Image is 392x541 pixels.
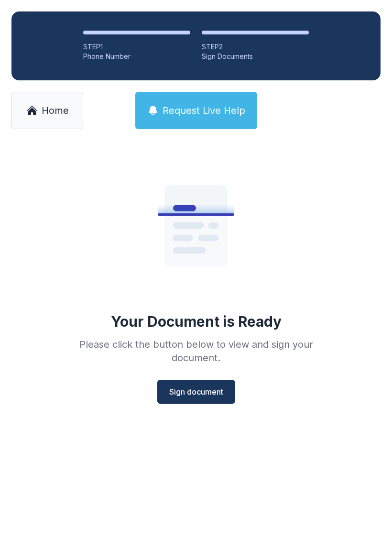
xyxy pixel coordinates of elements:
div: Sign Documents [202,52,309,61]
span: Request Live Help [163,104,245,117]
div: STEP 1 [83,42,190,52]
div: Phone Number [83,52,190,61]
span: Home [42,104,69,117]
div: Please click the button below to view and sign your document. [58,338,334,364]
div: STEP 2 [202,42,309,52]
span: Sign document [169,386,223,397]
div: Your Document is Ready [111,313,282,330]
